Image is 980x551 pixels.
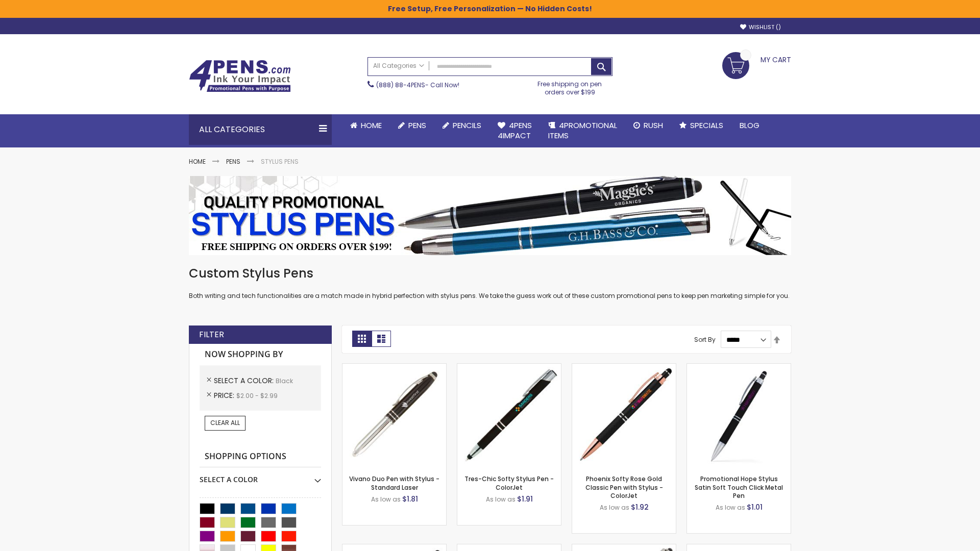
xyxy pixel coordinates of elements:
img: Phoenix Softy Rose Gold Classic Pen with Stylus - ColorJet-Black [572,364,676,467]
span: $1.81 [402,494,418,504]
div: Both writing and tech functionalities are a match made in hybrid perfection with stylus pens. We ... [189,265,791,300]
span: 4PROMOTIONAL ITEMS [548,120,617,141]
strong: Filter [199,329,224,340]
span: Specials [690,120,723,131]
span: Home [361,120,382,131]
span: Select A Color [214,375,276,386]
span: - Call Now! [376,81,459,89]
a: All Categories [368,58,429,74]
img: Promotional Hope Stylus Satin Soft Touch Click Metal Pen-Black [687,364,791,467]
span: As low as [486,495,516,504]
span: Rush [644,120,663,131]
span: $1.91 [517,494,533,504]
strong: Grid [352,331,372,347]
span: Pens [408,120,426,131]
span: $2.00 - $2.99 [236,391,278,400]
a: Specials [671,114,731,137]
strong: Now Shopping by [200,344,321,365]
div: Select A Color [200,467,321,485]
div: All Categories [189,114,332,145]
a: Vivano Duo Pen with Stylus - Standard Laser [349,474,439,491]
a: Vivano Duo Pen with Stylus - Standard Laser-Black [342,363,446,372]
a: Home [342,114,390,137]
strong: Shopping Options [200,446,321,468]
a: Pens [390,114,434,137]
img: Tres-Chic Softy Stylus Pen - ColorJet-Black [457,364,561,467]
a: Pencils [434,114,489,137]
span: Black [276,377,293,385]
a: Pens [226,157,240,166]
a: Rush [625,114,671,137]
a: Phoenix Softy Rose Gold Classic Pen with Stylus - ColorJet-Black [572,363,676,372]
span: As low as [371,495,401,504]
span: $1.01 [747,502,763,512]
a: Blog [731,114,768,137]
div: Free shipping on pen orders over $199 [527,76,613,96]
img: Vivano Duo Pen with Stylus - Standard Laser-Black [342,364,446,467]
label: Sort By [694,335,716,344]
span: Clear All [210,418,240,427]
span: As low as [716,503,745,512]
a: Home [189,157,206,166]
a: Promotional Hope Stylus Satin Soft Touch Click Metal Pen-Black [687,363,791,372]
h1: Custom Stylus Pens [189,265,791,282]
span: As low as [600,503,629,512]
a: 4Pens4impact [489,114,540,147]
img: Stylus Pens [189,176,791,255]
a: 4PROMOTIONALITEMS [540,114,625,147]
a: Phoenix Softy Rose Gold Classic Pen with Stylus - ColorJet [585,474,663,499]
span: Blog [740,120,759,131]
a: Tres-Chic Softy Stylus Pen - ColorJet [464,474,554,491]
span: All Categories [373,62,424,70]
a: Promotional Hope Stylus Satin Soft Touch Click Metal Pen [695,474,783,499]
a: Tres-Chic Softy Stylus Pen - ColorJet-Black [457,363,561,372]
a: Clear All [205,416,246,430]
span: 4Pens 4impact [498,120,532,141]
a: Wishlist [740,23,781,31]
img: 4Pens Custom Pens and Promotional Products [189,60,291,92]
span: Price [214,390,236,400]
strong: Stylus Pens [261,157,299,166]
span: $1.92 [631,502,649,512]
span: Pencils [453,120,481,131]
a: (888) 88-4PENS [376,81,425,89]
